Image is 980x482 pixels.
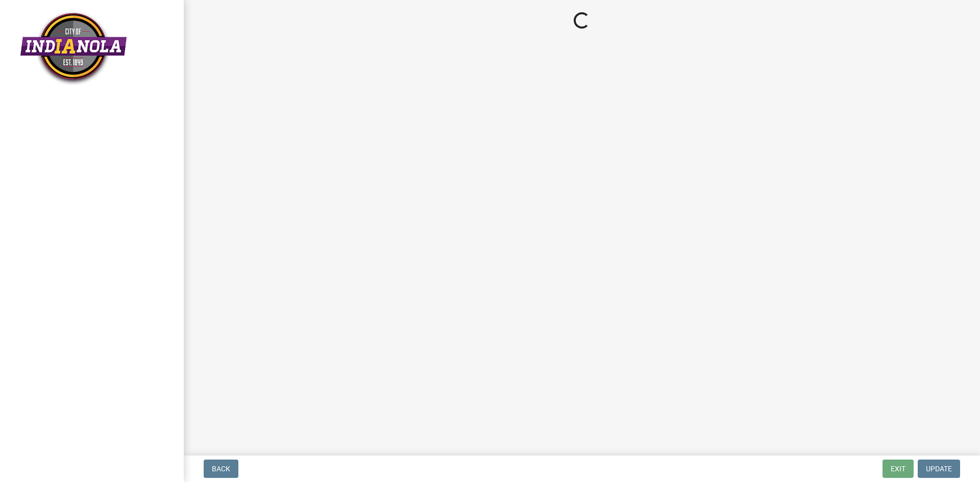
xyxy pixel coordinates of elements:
img: City of Indianola, Iowa [20,11,127,86]
span: Back [212,465,230,473]
button: Update [918,460,960,478]
span: Update [926,465,952,473]
button: Back [204,460,238,478]
button: Exit [883,460,914,478]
